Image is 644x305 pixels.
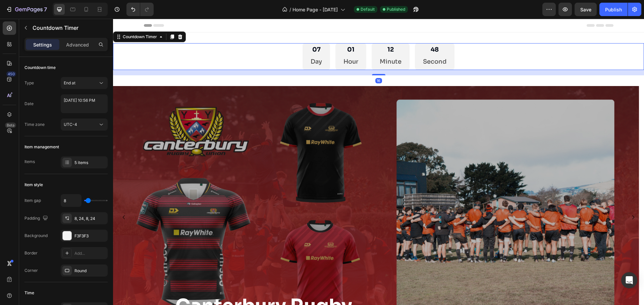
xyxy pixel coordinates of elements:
[292,6,338,13] span: Home Page - [DATE]
[24,268,38,274] div: Corner
[66,41,89,48] p: Advanced
[74,250,106,256] div: Add...
[515,193,526,204] button: Carousel Next Arrow
[262,59,269,65] div: 16
[230,27,245,35] div: 01
[621,272,637,288] div: Open Intercom Messenger
[64,80,75,85] span: End at
[24,101,34,107] div: Date
[198,27,209,35] div: 07
[33,41,52,48] p: Settings
[24,214,49,223] div: Padding
[387,6,405,12] span: Published
[74,160,106,166] div: 5 items
[361,6,375,12] span: Default
[8,15,45,21] div: Countdown Timer
[62,275,290,300] h2: Canterbury Rugby
[599,3,628,16] button: Publish
[575,3,597,16] button: Save
[3,3,50,16] button: 7
[74,233,106,239] div: F3F3F3
[74,268,106,274] div: Round
[61,77,108,89] button: End at
[5,193,16,204] button: Carousel Back Arrow
[24,290,34,296] div: Time
[605,6,622,13] div: Publish
[126,3,154,16] div: Undo/Redo
[113,19,644,305] iframe: Design area
[33,24,105,32] p: Countdown Timer
[24,144,59,150] div: Item management
[24,122,45,128] div: Time zone
[310,27,333,35] div: 48
[64,122,77,127] span: UTC-4
[24,233,48,239] div: Background
[74,216,106,222] div: 8, 24, 8, 24
[580,7,591,12] span: Save
[24,159,35,165] div: Items
[267,27,288,35] div: 12
[230,37,245,48] p: Hour
[24,198,41,204] div: Item gap
[24,250,38,256] div: Border
[5,123,16,128] div: Beta
[24,182,43,188] div: Item style
[61,119,108,131] button: UTC-4
[198,37,209,48] p: Day
[24,80,34,86] div: Type
[267,37,288,48] p: Minute
[310,37,333,48] p: Second
[61,195,81,207] input: Auto
[24,65,56,71] div: Countdown time
[44,5,47,13] p: 7
[6,71,16,77] div: 450
[289,6,291,13] span: /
